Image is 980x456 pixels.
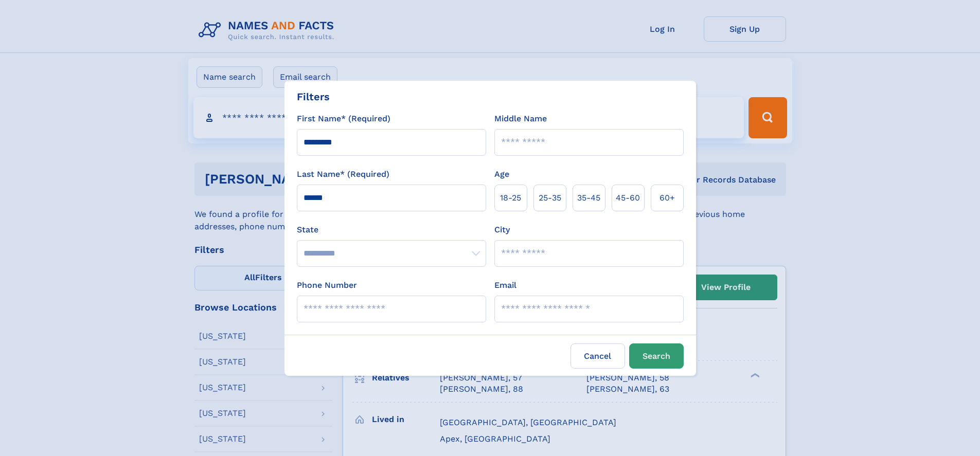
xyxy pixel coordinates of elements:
[494,224,510,236] label: City
[500,192,521,204] span: 18‑25
[539,192,561,204] span: 25‑35
[297,168,389,180] label: Last Name* (Required)
[660,192,675,204] span: 60+
[629,343,684,369] button: Search
[297,279,357,291] label: Phone Number
[616,192,640,204] span: 45‑60
[494,168,509,180] label: Age
[571,343,625,369] label: Cancel
[494,113,547,125] label: Middle Name
[577,192,600,204] span: 35‑45
[297,224,486,236] label: State
[297,89,330,104] div: Filters
[494,279,516,291] label: Email
[297,113,390,125] label: First Name* (Required)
